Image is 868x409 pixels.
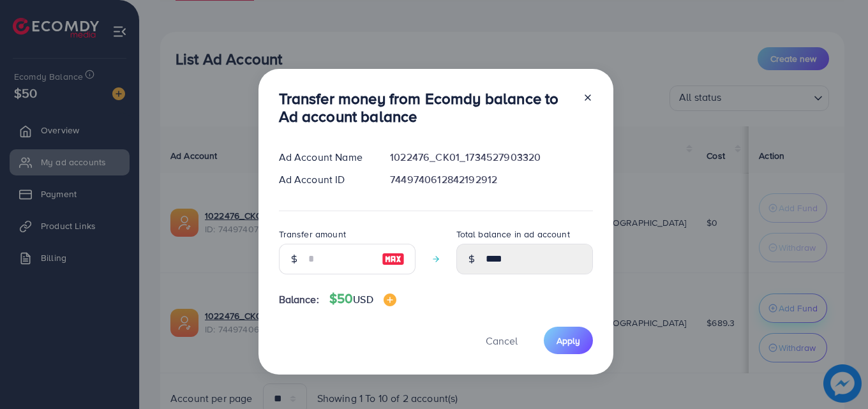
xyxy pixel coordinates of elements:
[470,327,534,354] button: Cancel
[544,327,593,354] button: Apply
[380,172,602,187] div: 7449740612842192912
[279,292,319,307] span: Balance:
[382,251,405,267] img: image
[384,294,396,306] img: image
[269,150,380,165] div: Ad Account Name
[329,291,396,307] h4: $50
[557,334,580,347] span: Apply
[269,172,380,187] div: Ad Account ID
[279,228,346,241] label: Transfer amount
[456,228,570,241] label: Total balance in ad account
[486,334,518,348] span: Cancel
[279,89,572,126] h3: Transfer money from Ecomdy balance to Ad account balance
[353,292,373,306] span: USD
[380,150,602,165] div: 1022476_CK01_1734527903320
